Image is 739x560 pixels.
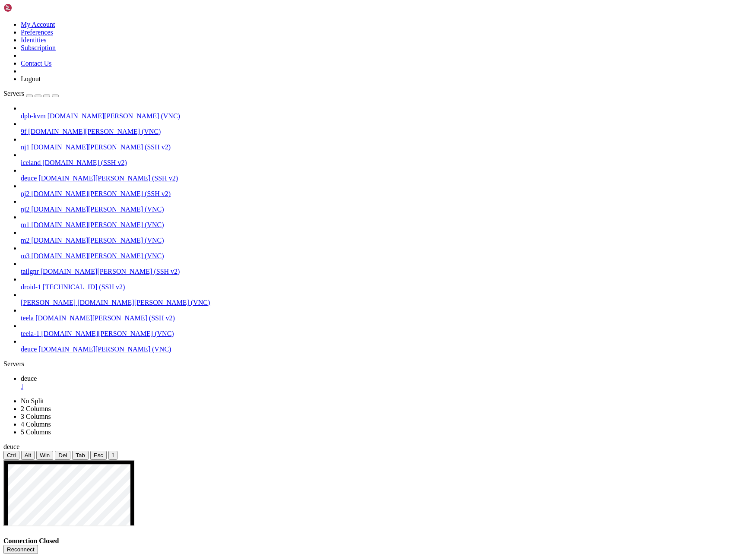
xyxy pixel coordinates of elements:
[21,260,736,275] li: tailgnr [DOMAIN_NAME][PERSON_NAME] (SSH v2)
[21,213,736,229] li: m1 [DOMAIN_NAME][PERSON_NAME] (VNC)
[3,90,59,97] a: Servers
[7,452,16,459] span: Ctrl
[21,383,736,390] a: 
[21,221,736,229] a: m1 [DOMAIN_NAME][PERSON_NAME] (VNC)
[43,283,125,291] span: [TECHNICAL_ID] (SSH v2)
[21,451,35,460] button: Alt
[21,28,53,36] a: Preferences
[3,545,38,554] button: Reconnect
[77,299,210,306] span: [DOMAIN_NAME][PERSON_NAME] (VNC)
[21,174,736,182] a: deuce [DOMAIN_NAME][PERSON_NAME] (SSH v2)
[38,174,178,182] span: [DOMAIN_NAME][PERSON_NAME] (SSH v2)
[28,128,161,135] span: [DOMAIN_NAME][PERSON_NAME] (VNC)
[21,244,736,260] li: m3 [DOMAIN_NAME][PERSON_NAME] (VNC)
[21,283,41,291] span: droid-1
[21,405,51,412] a: 2 Columns
[35,314,175,322] span: [DOMAIN_NAME][PERSON_NAME] (SSH v2)
[21,190,29,197] span: nj2
[21,120,736,136] li: 9f [DOMAIN_NAME][PERSON_NAME] (VNC)
[21,112,46,120] span: dpb-kvm
[21,174,37,182] span: deuce
[3,537,59,544] span: Connection Closed
[21,206,29,213] span: nj2
[21,128,26,135] span: 9f
[21,159,41,166] span: iceland
[31,221,164,228] span: [DOMAIN_NAME][PERSON_NAME] (VNC)
[21,182,736,198] li: nj2 [DOMAIN_NAME][PERSON_NAME] (SSH v2)
[42,159,127,166] span: [DOMAIN_NAME] (SSH v2)
[21,44,56,51] a: Subscription
[112,452,114,459] div: 
[21,413,51,420] a: 3 Columns
[31,206,164,213] span: [DOMAIN_NAME][PERSON_NAME] (VNC)
[21,252,736,260] a: m3 [DOMAIN_NAME][PERSON_NAME] (VNC)
[21,112,736,120] a: dpb-kvm [DOMAIN_NAME][PERSON_NAME] (VNC)
[21,268,39,275] span: tailgnr
[21,338,736,353] li: deuce [DOMAIN_NAME][PERSON_NAME] (VNC)
[21,330,736,338] a: teela-1 [DOMAIN_NAME][PERSON_NAME] (VNC)
[21,314,34,322] span: teela
[21,21,55,28] a: My Account
[3,90,24,97] span: Servers
[21,252,29,259] span: m3
[94,452,103,459] span: Esc
[21,229,736,244] li: m2 [DOMAIN_NAME][PERSON_NAME] (VNC)
[21,237,29,244] span: m2
[41,268,180,275] span: [DOMAIN_NAME][PERSON_NAME] (SSH v2)
[40,452,50,459] span: Win
[3,360,736,368] div: Servers
[41,330,174,337] span: [DOMAIN_NAME][PERSON_NAME] (VNC)
[21,375,736,390] a: deuce
[21,397,44,405] a: No Split
[21,307,736,322] li: teela [DOMAIN_NAME][PERSON_NAME] (SSH v2)
[21,345,736,353] a: deuce [DOMAIN_NAME][PERSON_NAME] (VNC)
[21,60,52,67] a: Contact Us
[21,275,736,291] li: droid-1 [TECHNICAL_ID] (SSH v2)
[36,451,53,460] button: Win
[25,452,32,459] span: Alt
[21,143,29,151] span: nj1
[21,151,736,167] li: iceland [DOMAIN_NAME] (SSH v2)
[21,36,47,44] a: Identities
[21,322,736,338] li: teela-1 [DOMAIN_NAME][PERSON_NAME] (VNC)
[21,283,736,291] a: droid-1 [TECHNICAL_ID] (SSH v2)
[21,291,736,307] li: [PERSON_NAME] [DOMAIN_NAME][PERSON_NAME] (VNC)
[21,167,736,182] li: deuce [DOMAIN_NAME][PERSON_NAME] (SSH v2)
[31,190,171,197] span: [DOMAIN_NAME][PERSON_NAME] (SSH v2)
[21,104,736,120] li: dpb-kvm [DOMAIN_NAME][PERSON_NAME] (VNC)
[31,252,164,259] span: [DOMAIN_NAME][PERSON_NAME] (VNC)
[108,451,117,460] button: 
[21,421,51,428] a: 4 Columns
[21,314,736,322] a: teela [DOMAIN_NAME][PERSON_NAME] (SSH v2)
[21,330,40,337] span: teela-1
[3,443,19,450] span: deuce
[21,206,736,213] a: nj2 [DOMAIN_NAME][PERSON_NAME] (VNC)
[90,451,107,460] button: Esc
[76,452,85,459] span: Tab
[21,268,736,275] a: tailgnr [DOMAIN_NAME][PERSON_NAME] (SSH v2)
[21,345,37,353] span: deuce
[21,136,736,151] li: nj1 [DOMAIN_NAME][PERSON_NAME] (SSH v2)
[3,451,19,460] button: Ctrl
[21,299,736,307] a: [PERSON_NAME] [DOMAIN_NAME][PERSON_NAME] (VNC)
[21,375,37,382] span: deuce
[38,345,171,353] span: [DOMAIN_NAME][PERSON_NAME] (VNC)
[72,451,89,460] button: Tab
[21,299,76,306] span: [PERSON_NAME]
[21,128,736,136] a: 9f [DOMAIN_NAME][PERSON_NAME] (VNC)
[21,198,736,213] li: nj2 [DOMAIN_NAME][PERSON_NAME] (VNC)
[31,143,171,151] span: [DOMAIN_NAME][PERSON_NAME] (SSH v2)
[21,190,736,198] a: nj2 [DOMAIN_NAME][PERSON_NAME] (SSH v2)
[21,237,736,244] a: m2 [DOMAIN_NAME][PERSON_NAME] (VNC)
[31,237,164,244] span: [DOMAIN_NAME][PERSON_NAME] (VNC)
[21,159,736,167] a: iceland [DOMAIN_NAME] (SSH v2)
[3,3,53,12] img: Shellngn
[21,75,41,82] a: Logout
[58,452,67,459] span: Del
[48,112,180,120] span: [DOMAIN_NAME][PERSON_NAME] (VNC)
[21,143,736,151] a: nj1 [DOMAIN_NAME][PERSON_NAME] (SSH v2)
[55,451,70,460] button: Del
[21,221,29,228] span: m1
[21,428,51,436] a: 5 Columns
